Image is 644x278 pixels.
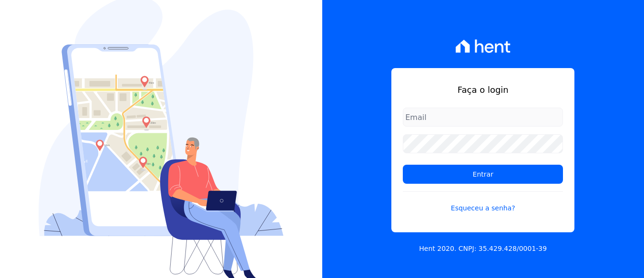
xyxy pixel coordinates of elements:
[403,165,563,184] input: Entrar
[403,83,563,96] h1: Faça o login
[419,244,547,254] p: Hent 2020. CNPJ: 35.429.428/0001-39
[403,191,563,213] a: Esqueceu a senha?
[403,108,563,127] input: Email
